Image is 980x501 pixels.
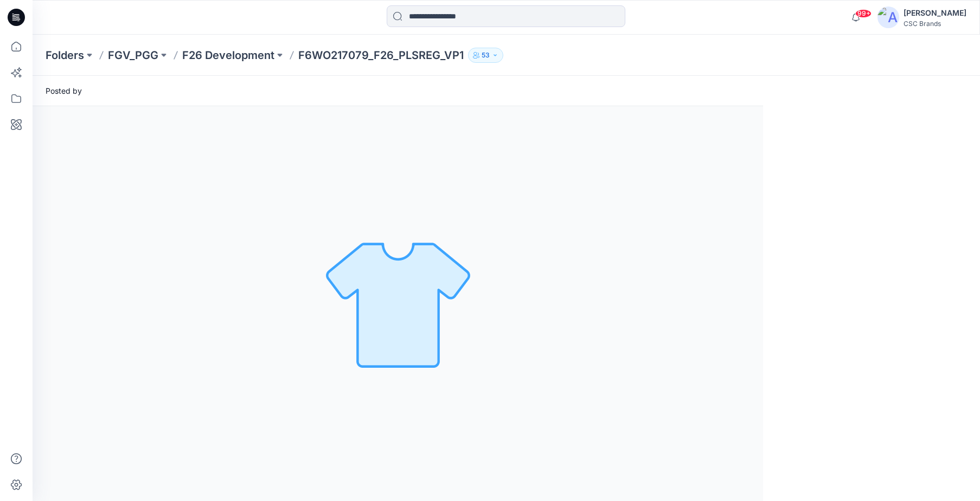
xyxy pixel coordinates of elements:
span: Posted by [46,85,82,96]
a: F26 Development [182,48,274,63]
a: Folders [46,48,84,63]
div: CSC Brands [904,19,966,28]
button: 53 [468,48,503,63]
img: avatar [877,6,899,28]
p: 53 [482,49,490,61]
p: F6WO217079_F26_PLSREG_VP1 [298,48,464,63]
a: FGV_PGG [108,48,158,63]
div: [PERSON_NAME] [904,6,966,19]
span: 99+ [855,9,872,18]
img: No Outline [322,228,474,380]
